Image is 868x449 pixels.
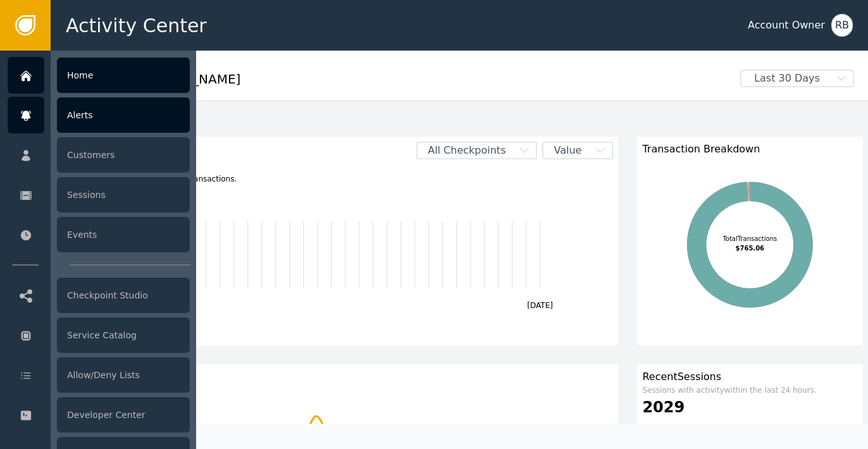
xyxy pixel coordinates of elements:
[542,142,613,159] button: Value
[642,142,760,157] span: Transaction Breakdown
[831,14,853,37] button: RB
[57,357,190,393] div: Allow/Deny Lists
[8,277,190,314] a: Checkpoint Studio
[731,70,863,87] button: Last 30 Days
[8,317,190,354] a: Service Catalog
[8,97,190,133] a: Alerts
[736,245,765,252] tspan: $765.06
[8,57,190,94] a: Home
[66,11,207,40] span: Activity Center
[57,217,190,252] div: Events
[642,384,858,396] div: Sessions with activity within the last 24 hours.
[8,137,190,173] a: Customers
[8,216,190,253] a: Events
[642,396,858,419] div: 2029
[57,177,190,212] div: Sessions
[543,143,592,158] span: Value
[741,71,833,86] span: Last 30 Days
[748,18,825,33] div: Account Owner
[722,235,778,242] tspan: Total Transactions
[8,357,190,393] a: Allow/Deny Lists
[57,97,190,133] div: Alerts
[57,137,190,173] div: Customers
[57,317,190,353] div: Service Catalog
[642,369,858,384] div: Recent Sessions
[8,397,190,433] a: Developer Center
[57,278,190,313] div: Checkpoint Studio
[57,58,190,93] div: Home
[70,70,731,97] div: Welcome , [PERSON_NAME]
[528,301,554,310] text: [DATE]
[8,176,190,213] a: Sessions
[57,397,190,433] div: Developer Center
[75,369,613,384] div: Customers
[416,142,537,159] button: All Checkpoints
[418,143,516,158] span: All Checkpoints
